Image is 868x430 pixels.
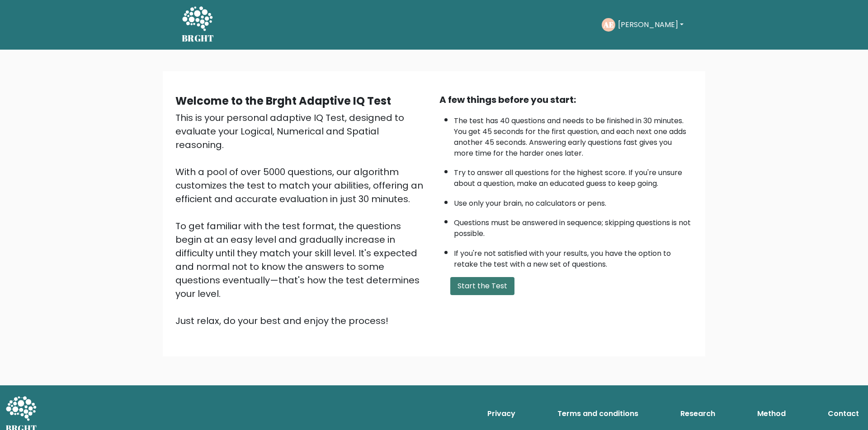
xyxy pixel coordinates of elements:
[454,194,693,209] li: Use only your brain, no calculators or pens.
[450,277,514,295] button: Start the Test
[454,244,693,270] li: If you're not satisfied with your results, you have the option to retake the test with a new set ...
[824,405,863,423] a: Contact
[454,213,693,239] li: Questions must be answered in sequence; skipping questions is not possible.
[454,111,693,159] li: The test has 40 questions and needs to be finished in 30 minutes. You get 45 seconds for the firs...
[484,405,519,423] a: Privacy
[175,93,391,108] b: Welcome to the Brght Adaptive IQ Test
[615,19,686,31] button: [PERSON_NAME]
[454,163,693,189] li: Try to answer all questions for the highest score. If you're unsure about a question, make an edu...
[175,111,429,328] div: This is your personal adaptive IQ Test, designed to evaluate your Logical, Numerical and Spatial ...
[182,4,214,46] a: BRGHT
[182,33,214,44] h5: BRGHT
[439,93,693,106] div: A few things before you start:
[677,405,719,423] a: Research
[754,405,789,423] a: Method
[603,19,613,30] text: AE
[554,405,642,423] a: Terms and conditions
